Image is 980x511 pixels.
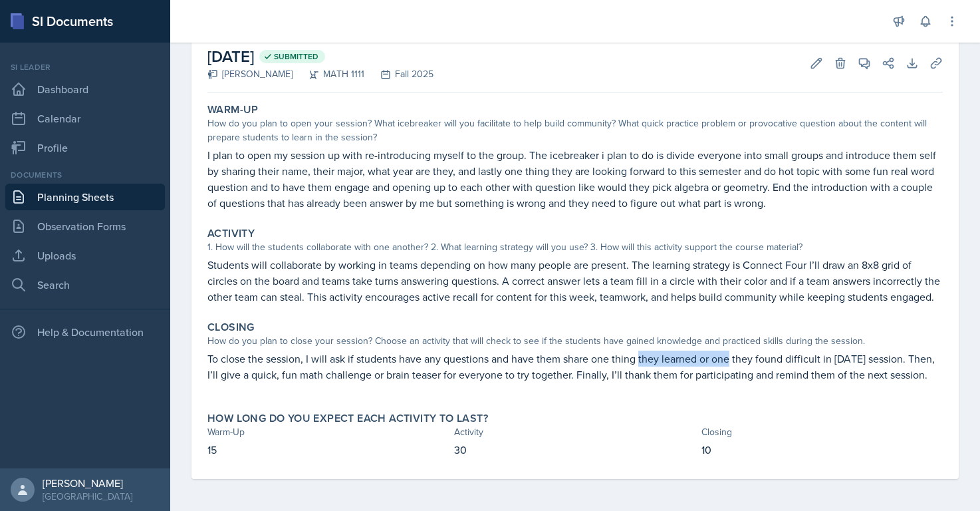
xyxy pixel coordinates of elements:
[5,184,165,210] a: Planning Sheets
[5,213,165,240] a: Observation Forms
[207,67,293,81] div: [PERSON_NAME]
[5,169,165,181] div: Documents
[207,351,943,383] p: To close the session, I will ask if students have any questions and have them share one thing the...
[207,103,259,116] label: Warm-Up
[5,319,165,345] div: Help & Documentation
[207,442,449,458] p: 15
[293,67,364,81] div: MATH 1111
[5,61,165,73] div: Si leader
[207,45,433,69] h2: [DATE]
[454,442,695,458] p: 30
[43,490,132,503] div: [GEOGRAPHIC_DATA]
[207,147,943,211] p: I plan to open my session up with re-introducing myself to the group. The icebreaker i plan to do...
[207,240,943,254] div: 1. How will the students collaborate with one another? 2. What learning strategy will you use? 3....
[364,67,433,81] div: Fall 2025
[5,242,165,269] a: Uploads
[274,51,318,62] span: Submitted
[207,116,943,144] div: How do you plan to open your session? What icebreaker will you facilitate to help build community...
[207,257,943,305] p: Students will collaborate by working in teams depending on how many people are present. The learn...
[5,76,165,102] a: Dashboard
[454,425,695,439] div: Activity
[43,476,132,490] div: [PERSON_NAME]
[207,412,488,425] label: How long do you expect each activity to last?
[701,442,943,458] p: 10
[207,321,255,334] label: Closing
[5,105,165,132] a: Calendar
[207,425,449,439] div: Warm-Up
[5,134,165,161] a: Profile
[207,334,943,348] div: How do you plan to close your session? Choose an activity that will check to see if the students ...
[701,425,943,439] div: Closing
[207,227,255,240] label: Activity
[5,271,165,298] a: Search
